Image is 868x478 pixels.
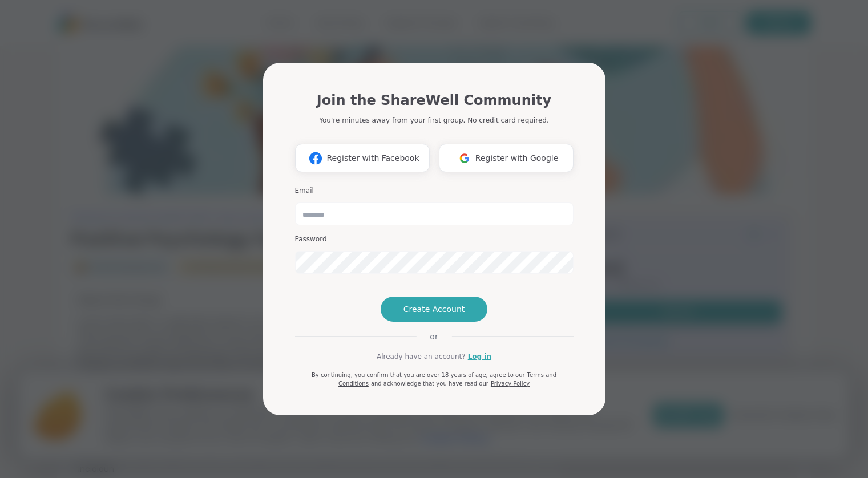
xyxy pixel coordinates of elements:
span: Register with Facebook [326,152,419,164]
button: Register with Google [439,144,574,172]
span: Register with Google [475,152,559,164]
h3: Email [295,186,574,196]
span: By continuing, you confirm that you are over 18 years of age, agree to our [312,372,525,378]
span: Already have an account? [377,351,466,362]
span: and acknowledge that you have read our [371,380,488,387]
img: ShareWell Logomark [454,148,475,169]
h3: Password [295,234,574,244]
span: or [416,331,451,342]
img: ShareWell Logomark [305,148,326,169]
a: Log in [468,351,491,362]
span: Create Account [403,303,465,315]
a: Privacy Policy [491,380,530,387]
button: Register with Facebook [295,144,430,172]
a: Terms and Conditions [338,372,556,387]
button: Create Account [381,297,488,322]
p: You're minutes away from your first group. No credit card required. [319,115,548,125]
h1: Join the ShareWell Community [317,90,551,111]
